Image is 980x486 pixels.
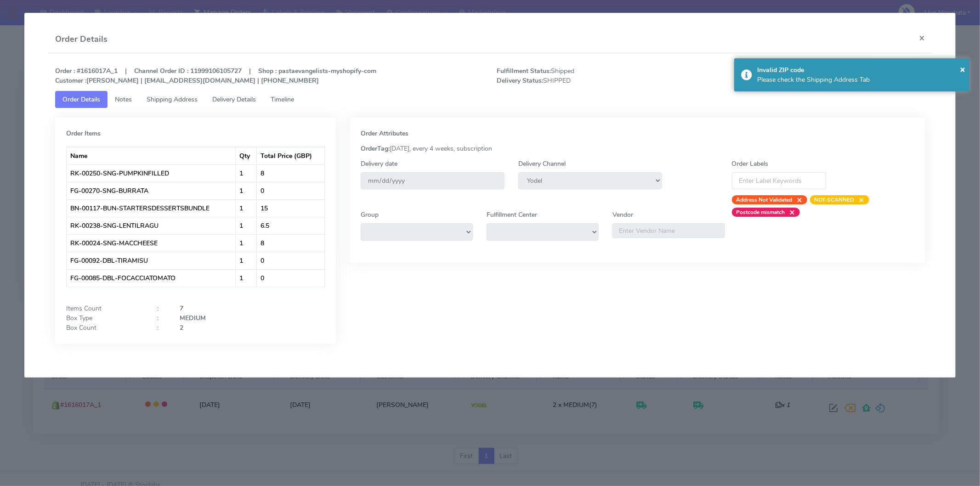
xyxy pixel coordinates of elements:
td: 1 [236,182,257,199]
strong: Fulfillment Status: [497,67,551,75]
h4: Order Details [55,33,108,45]
td: 0 [257,252,324,269]
td: FG-00270-SNG-BURRATA [67,182,236,199]
td: BN-00117-BUN-STARTERSDESSERTSBUNDLE [67,199,236,217]
td: 1 [236,269,257,287]
label: Delivery Channel [518,159,566,169]
span: × [855,195,865,204]
label: Delivery date [361,159,397,169]
th: Total Price (GBP) [257,147,324,164]
td: 15 [257,199,324,217]
span: Shipping Address [147,95,198,104]
div: : [150,304,173,313]
strong: Order Attributes [361,129,408,138]
label: Group [361,210,379,220]
label: Fulfillment Center [487,210,537,220]
strong: Postcode mismatch [736,209,785,216]
strong: 7 [180,304,183,313]
div: : [150,313,173,323]
span: × [785,208,795,217]
td: 8 [257,234,324,252]
strong: Delivery Status: [497,76,543,85]
td: 6.5 [257,217,324,234]
label: Order Labels [732,159,769,169]
td: RK-00238-SNG-LENTILRAGU [67,217,236,234]
div: Box Count [59,323,150,333]
strong: Address Not Validated [736,196,793,203]
td: RK-00024-SNG-MACCHEESE [67,234,236,252]
td: 8 [257,164,324,182]
div: Invalid ZIP code [757,65,963,75]
td: 1 [236,164,257,182]
label: Vendor [612,210,633,220]
td: FG-00092-DBL-TIRAMISU [67,252,236,269]
td: RK-00250-SNG-PUMPKINFILLED [67,164,236,182]
strong: 2 [180,323,183,332]
td: 0 [257,182,324,199]
span: Shipped SHIPPED [490,66,711,85]
strong: MEDIUM [180,314,206,322]
input: Enter Vendor Name [612,223,725,238]
strong: Customer : [55,76,86,85]
td: 1 [236,199,257,217]
div: [DATE], every 4 weeks, subscription [354,144,921,153]
span: × [793,195,803,204]
strong: OrderTag: [361,144,390,153]
span: Order Details [62,95,100,104]
strong: Order Items [66,129,101,138]
button: Close [960,62,965,76]
th: Qty [236,147,257,164]
td: 1 [236,217,257,234]
span: Notes [115,95,132,104]
span: Timeline [271,95,294,104]
span: Delivery Details [212,95,256,104]
td: 1 [236,252,257,269]
span: × [960,63,965,75]
strong: Order : #1616017A_1 | Channel Order ID : 11999106105727 | Shop : pastaevangelists-myshopify-com [... [55,67,376,85]
ul: Tabs [55,91,925,108]
div: Please check the Shipping Address Tab [757,75,963,85]
td: 0 [257,269,324,287]
td: FG-00085-DBL-FOCACCIATOMATO [67,269,236,287]
div: Box Type [59,313,150,323]
strong: NOT-SCANNED [815,196,855,203]
div: Items Count [59,304,150,313]
div: : [150,323,173,333]
button: Close [912,26,932,50]
th: Name [67,147,236,164]
td: 1 [236,234,257,252]
input: Enter Label Keywords [732,172,827,189]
